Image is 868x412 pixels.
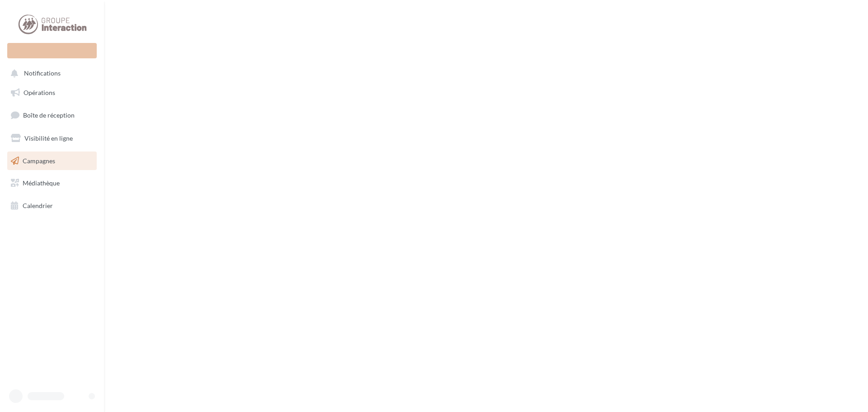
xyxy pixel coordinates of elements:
span: Boîte de réception [23,111,75,119]
span: Médiathèque [23,179,60,187]
span: Opérations [24,89,55,96]
a: Boîte de réception [5,105,99,125]
a: Opérations [5,83,99,102]
a: Calendrier [5,196,99,215]
span: Calendrier [23,202,53,209]
span: Visibilité en ligne [24,134,73,142]
a: Médiathèque [5,174,99,193]
span: Campagnes [23,156,55,164]
span: Notifications [24,70,61,77]
a: Campagnes [5,152,99,170]
a: Visibilité en ligne [5,129,99,148]
div: Nouvelle campagne [7,43,97,58]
